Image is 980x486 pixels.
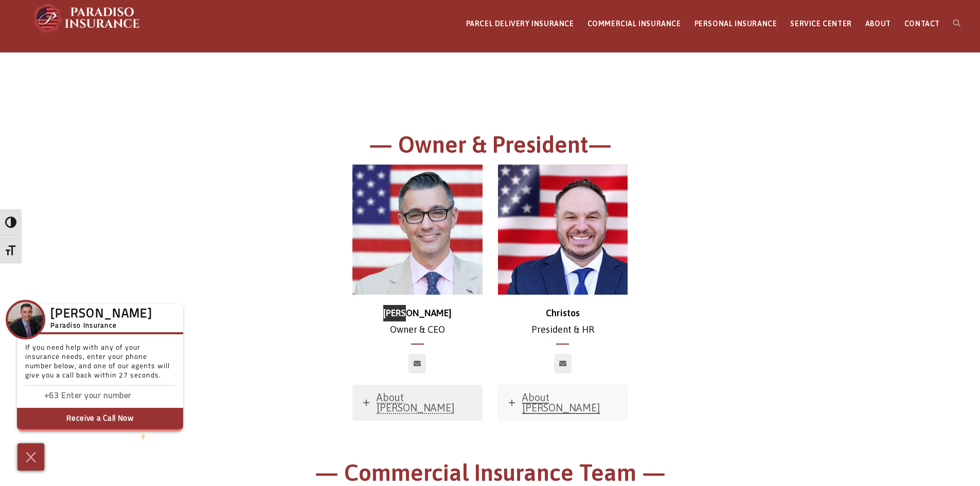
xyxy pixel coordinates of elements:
[790,20,851,28] span: SERVICE CENTER
[694,20,777,28] span: PERSONAL INSURANCE
[352,165,483,295] img: chris-500x500 (1)
[207,130,773,165] h1: — Owner & President—
[587,20,681,28] span: COMMERCIAL INSURANCE
[50,320,152,332] h5: Paradiso Insurance
[904,20,940,28] span: CONTACT
[498,165,628,295] img: Christos_500x500
[498,305,628,338] p: President & HR
[126,434,152,440] span: We're by
[141,433,146,441] img: Powered by icon
[31,3,144,33] img: Paradiso Insurance
[546,308,580,318] strong: Christos
[466,20,574,28] span: PARCEL DELIVERY INSURANCE
[865,20,891,28] span: ABOUT
[30,389,61,404] input: Enter country code
[17,408,183,431] button: Receive a Call Now
[61,389,164,404] input: Enter phone number
[23,449,39,465] img: Cross icon
[8,302,43,337] img: Company Icon
[25,344,175,386] p: If you need help with any of your insurance needs, enter your phone number below, and one of our ...
[352,305,483,338] p: Owner & CEO
[353,385,482,420] a: About [PERSON_NAME]
[383,308,452,318] strong: [PERSON_NAME]
[522,391,600,413] span: About [PERSON_NAME]
[377,391,455,413] span: About [PERSON_NAME]
[498,385,628,420] a: About [PERSON_NAME]
[126,434,183,440] a: We'rePowered by iconbyResponseiQ
[50,310,152,319] h3: [PERSON_NAME]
